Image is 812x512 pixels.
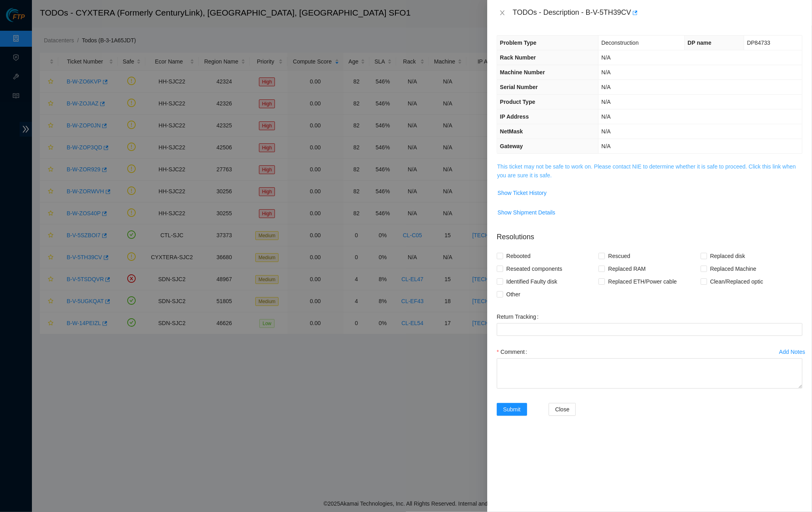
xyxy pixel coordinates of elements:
[779,345,806,358] button: Add Notes
[503,250,534,262] span: Rebooted
[601,40,638,46] span: Deconstruction
[497,187,547,199] button: Show Ticket History
[497,345,530,358] label: Comment
[500,84,538,90] span: Serial Number
[779,349,805,355] div: Add Notes
[688,40,711,46] span: DP name
[497,403,527,416] button: Submit
[500,99,535,105] span: Product Type
[747,40,770,46] span: DP84733
[497,9,508,17] button: Close
[605,262,649,275] span: Replaced RAM
[601,99,610,105] span: N/A
[605,275,680,288] span: Replaced ETH/Power cable
[549,403,576,416] button: Close
[503,288,524,301] span: Other
[497,225,802,242] p: Resolutions
[601,143,610,149] span: N/A
[605,250,633,262] span: Rescued
[497,323,802,336] input: Return Tracking
[601,69,610,75] span: N/A
[707,250,749,262] span: Replaced disk
[503,405,521,414] span: Submit
[499,10,506,16] span: close
[503,275,561,288] span: Identified Faulty disk
[707,275,767,288] span: Clean/Replaced optic
[707,262,760,275] span: Replaced Machine
[513,6,802,19] div: TODOs - Description - B-V-5TH39CV
[498,189,547,197] span: Show Ticket History
[500,143,523,149] span: Gateway
[555,405,569,414] span: Close
[500,54,536,61] span: Rack Number
[601,54,610,61] span: N/A
[601,113,610,120] span: N/A
[601,128,610,135] span: N/A
[601,84,610,90] span: N/A
[500,40,537,46] span: Problem Type
[500,113,529,120] span: IP Address
[503,262,565,275] span: Reseated components
[497,163,796,179] a: This ticket may not be safe to work on. Please contact NIE to determine whether it is safe to pro...
[500,128,523,135] span: NetMask
[497,310,542,323] label: Return Tracking
[497,358,802,389] textarea: Comment
[497,206,556,219] button: Show Shipment Details
[498,208,555,217] span: Show Shipment Details
[500,69,545,75] span: Machine Number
